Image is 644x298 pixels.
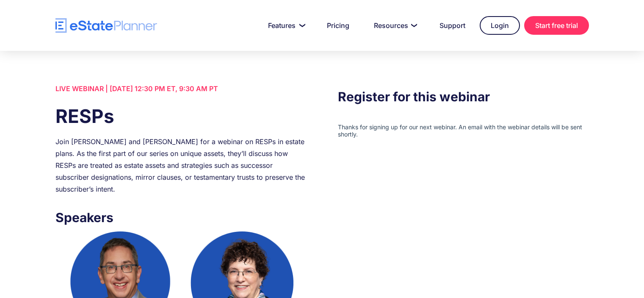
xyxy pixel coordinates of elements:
h3: Register for this webinar [338,87,589,106]
div: LIVE WEBINAR | [DATE] 12:30 PM ET, 9:30 AM PT [55,83,306,95]
a: Start free trial [524,16,589,35]
iframe: Form 0 [338,123,589,285]
a: Features [258,17,312,34]
h1: RESPs [55,103,306,129]
a: Pricing [317,17,359,34]
a: Resources [364,17,425,34]
h3: Speakers [55,208,306,227]
a: Support [429,17,475,34]
a: Login [480,16,520,35]
div: Join [PERSON_NAME] and [PERSON_NAME] for a webinar on RESPs in estate plans. As the first part of... [55,136,306,195]
a: home [55,18,157,33]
